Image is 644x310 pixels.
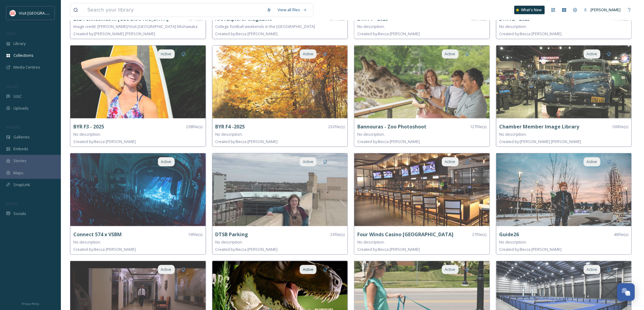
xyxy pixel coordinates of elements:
[499,239,527,245] span: No description.
[514,6,545,14] a: What's New
[13,64,40,70] span: Media Centres
[499,24,527,29] span: No description.
[73,247,136,252] span: Created by: Becca [PERSON_NAME]
[445,267,456,272] span: Active
[496,153,632,226] img: 76fe10eb-cd0c-4594-826d-a2a6158f2e2c.jpg
[215,239,243,245] span: No description.
[6,84,19,89] span: COLLECT
[13,105,29,111] span: Uploads
[357,31,420,36] span: Created by: Becca [PERSON_NAME]
[19,10,66,16] span: Visit [GEOGRAPHIC_DATA]
[499,31,562,36] span: Created by: Becca [PERSON_NAME]
[357,239,385,245] span: No description.
[357,123,426,130] strong: Bannouras - Zoo Photoshoot
[470,124,487,130] span: 127 file(s)
[591,7,621,12] span: [PERSON_NAME]
[13,182,30,188] span: SnapLink
[13,94,22,99] span: UGC
[215,247,278,252] span: Created by: Becca [PERSON_NAME]
[73,231,122,238] strong: Connect 574 x VSBM
[587,159,597,165] span: Active
[215,131,243,137] span: No description.
[22,300,39,307] a: Privacy Policy
[215,123,245,130] strong: BYR F4 -2025
[161,51,172,57] span: Active
[496,46,632,118] img: 7b086dbe-4a24-4a7b-abe0-ce349553d2a5.jpg
[612,124,628,130] span: 100 file(s)
[330,232,345,237] span: 23 file(s)
[70,153,206,226] img: ef78cfcd-5b59-49d6-96ed-732625cc3f05.jpg
[275,4,310,16] a: View all files
[614,232,628,237] span: 46 file(s)
[303,159,313,165] span: Active
[186,124,203,130] span: 238 file(s)
[13,170,23,176] span: Maps
[354,153,490,226] img: 6877a19d-68a1-4874-ac17-3ede345bb409.jpg
[13,146,28,152] span: Embeds
[357,231,453,238] strong: Four Winds Casino [GEOGRAPHIC_DATA]
[188,232,203,237] span: 19 file(s)
[499,131,527,137] span: No description.
[73,239,101,245] span: No description.
[73,139,136,144] span: Created by: Becca [PERSON_NAME]
[215,139,278,144] span: Created by: Becca [PERSON_NAME]
[303,267,313,272] span: Active
[499,231,519,238] strong: Guide26
[6,31,17,36] span: MEDIA
[499,123,579,130] strong: Chamber Member Image Library
[215,231,248,238] strong: DTSB Parking
[6,125,20,129] span: WIDGETS
[212,46,348,118] img: 2fe7e193-3e08-4e6e-9d4b-40b949ed58f4.jpg
[499,139,581,144] span: Created by: [PERSON_NAME] [PERSON_NAME]
[354,46,490,118] img: 2c00b21e-c5b3-455a-a9c5-95628afb62db.jpg
[617,283,635,301] button: Open Chat
[70,46,206,118] img: 73ac3443-683b-446f-89d7-2db828935dd9.jpg
[357,131,385,137] span: No description.
[499,247,562,252] span: Created by: Becca [PERSON_NAME]
[303,51,313,57] span: Active
[6,201,18,206] span: SOCIALS
[357,139,420,144] span: Created by: Becca [PERSON_NAME]
[472,232,487,237] span: 27 file(s)
[445,159,456,165] span: Active
[73,123,104,130] strong: BYR F3 - 2025
[357,24,385,29] span: No description.
[13,211,26,216] span: Socials
[13,41,26,46] span: Library
[73,131,101,137] span: No description.
[22,302,39,306] span: Privacy Policy
[215,24,315,29] span: College football weekends in the [GEOGRAPHIC_DATA]
[328,124,345,130] span: 232 file(s)
[445,51,456,57] span: Active
[581,4,624,16] a: [PERSON_NAME]
[13,158,26,164] span: Stories
[84,3,264,17] input: Search your library
[13,53,33,58] span: Collections
[215,31,278,36] span: Created by: Becca [PERSON_NAME]
[73,24,198,29] span: Image credit: [PERSON_NAME]/Visit [GEOGRAPHIC_DATA] Mishawaka
[161,159,172,165] span: Active
[587,267,597,272] span: Active
[13,134,30,140] span: Galleries
[73,31,155,36] span: Created by: [PERSON_NAME] [PERSON_NAME]
[357,247,420,252] span: Created by: Becca [PERSON_NAME]
[161,267,172,272] span: Active
[587,51,597,57] span: Active
[10,10,16,16] img: vsbm-stackedMISH_CMYKlogo2017.jpg
[212,153,348,226] img: fc87cc4e-6793-44a4-badd-6ec3f0321583.jpg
